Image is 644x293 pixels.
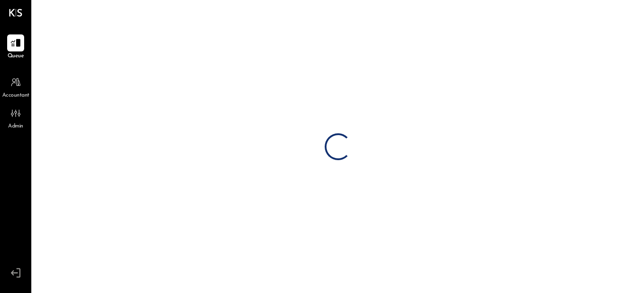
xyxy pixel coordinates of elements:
[2,92,30,100] span: Accountant
[8,123,23,131] span: Admin
[0,34,31,60] a: Queue
[0,74,31,100] a: Accountant
[8,52,24,60] span: Queue
[0,105,31,131] a: Admin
